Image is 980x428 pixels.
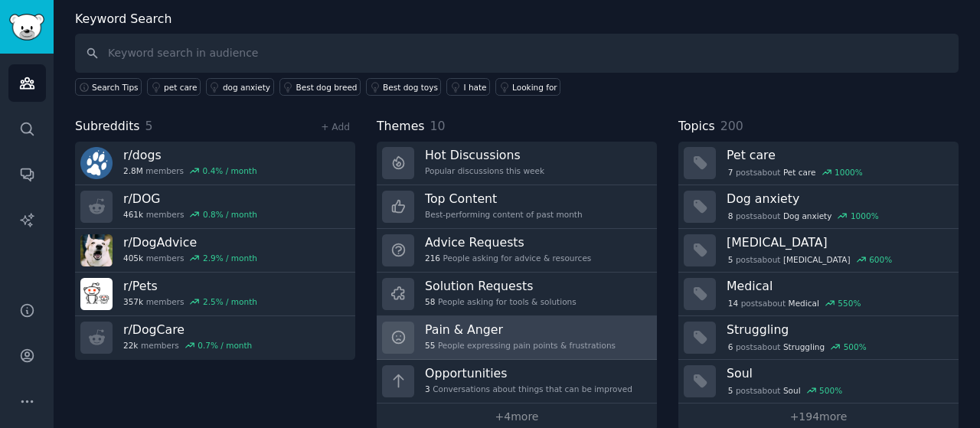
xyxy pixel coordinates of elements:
[123,253,257,263] div: members
[425,296,435,307] span: 58
[75,142,355,185] a: r/dogs2.8Mmembers0.4% / month
[123,209,257,220] div: members
[377,316,657,360] a: Pain & Anger55People expressing pain points & frustrations
[203,296,257,307] div: 2.5 % / month
[75,229,355,273] a: r/DogAdvice405kmembers2.9% / month
[123,296,257,307] div: members
[123,209,143,220] span: 461k
[425,165,544,176] div: Popular discussions this week
[819,385,842,396] div: 500 %
[727,322,948,338] h3: Struggling
[164,82,197,93] div: pet care
[377,229,657,273] a: Advice Requests216People asking for advice & resources
[377,273,657,316] a: Solution Requests58People asking for tools & solutions
[203,253,257,263] div: 2.9 % / month
[425,384,430,394] span: 3
[869,254,892,265] div: 600 %
[512,82,557,93] div: Looking for
[463,82,486,93] div: I hate
[75,11,171,26] label: Keyword Search
[145,119,153,133] span: 5
[80,234,113,266] img: DogAdvice
[279,78,361,96] a: Best dog breed
[425,253,591,263] div: People asking for advice & resources
[123,234,257,250] h3: r/ DogAdvice
[425,278,577,294] h3: Solution Requests
[75,78,142,96] button: Search Tips
[789,298,819,309] span: Medical
[728,167,733,178] span: 7
[425,147,544,163] h3: Hot Discussions
[296,82,358,93] div: Best dog breed
[203,209,257,220] div: 0.8 % / month
[425,340,616,351] div: People expressing pain points & frustrations
[727,165,864,179] div: post s about
[377,117,425,136] span: Themes
[75,273,355,316] a: r/Pets357kmembers2.5% / month
[123,253,143,263] span: 405k
[377,360,657,403] a: Opportunities3Conversations about things that can be improved
[728,385,733,396] span: 5
[430,119,446,133] span: 10
[728,254,733,265] span: 5
[425,296,577,307] div: People asking for tools & solutions
[728,341,733,352] span: 6
[844,341,867,352] div: 500 %
[728,211,733,221] span: 8
[425,384,632,394] div: Conversations about things that can be improved
[678,185,959,229] a: Dog anxiety8postsaboutDog anxiety1000%
[446,78,490,96] a: I hate
[123,322,252,338] h3: r/ DogCare
[678,273,959,316] a: Medical14postsaboutMedical550%
[678,142,959,185] a: Pet care7postsaboutPet care1000%
[425,340,435,351] span: 55
[383,82,438,93] div: Best dog toys
[783,211,832,221] span: Dog anxiety
[727,278,948,294] h3: Medical
[727,234,948,250] h3: [MEDICAL_DATA]
[321,122,350,132] a: + Add
[123,340,138,351] span: 22k
[425,234,591,250] h3: Advice Requests
[495,78,560,96] a: Looking for
[678,316,959,360] a: Struggling6postsaboutStruggling500%
[727,147,948,163] h3: Pet care
[678,360,959,403] a: Soul5postsaboutSoul500%
[75,34,959,73] input: Keyword search in audience
[75,316,355,360] a: r/DogCare22kmembers0.7% / month
[835,167,863,178] div: 1000 %
[198,340,252,351] div: 0.7 % / month
[123,191,257,207] h3: r/ DOG
[425,365,632,381] h3: Opportunities
[75,117,140,136] span: Subreddits
[425,191,583,207] h3: Top Content
[80,147,113,179] img: dogs
[783,385,801,396] span: Soul
[223,82,270,93] div: dog anxiety
[727,253,893,266] div: post s about
[425,322,616,338] h3: Pain & Anger
[727,191,948,207] h3: Dog anxiety
[75,185,355,229] a: r/DOG461kmembers0.8% / month
[728,298,738,309] span: 14
[92,82,139,93] span: Search Tips
[123,147,257,163] h3: r/ dogs
[366,78,441,96] a: Best dog toys
[123,165,143,176] span: 2.8M
[783,167,816,178] span: Pet care
[147,78,201,96] a: pet care
[720,119,743,133] span: 200
[727,384,844,397] div: post s about
[727,209,880,223] div: post s about
[727,340,867,354] div: post s about
[377,185,657,229] a: Top ContentBest-performing content of past month
[9,14,44,41] img: GummySearch logo
[123,165,257,176] div: members
[838,298,861,309] div: 550 %
[206,78,274,96] a: dog anxiety
[783,341,825,352] span: Struggling
[425,209,583,220] div: Best-performing content of past month
[425,253,440,263] span: 216
[123,278,257,294] h3: r/ Pets
[727,296,862,310] div: post s about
